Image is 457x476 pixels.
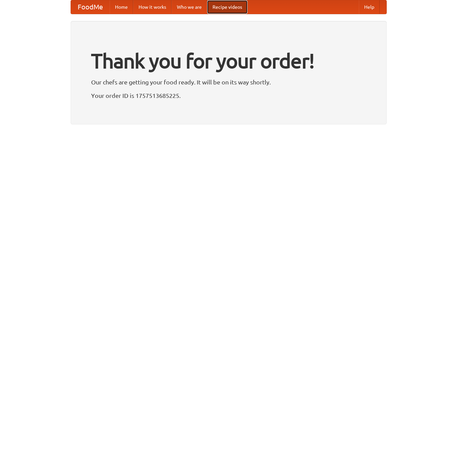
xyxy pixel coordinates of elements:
[91,90,366,101] p: Your order ID is 1757513685225.
[91,77,366,87] p: Our chefs are getting your food ready. It will be on its way shortly.
[71,0,110,14] a: FoodMe
[133,0,172,14] a: How it works
[91,45,366,77] h1: Thank you for your order!
[172,0,207,14] a: Who we are
[359,0,380,14] a: Help
[207,0,247,14] a: Recipe videos
[110,0,133,14] a: Home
